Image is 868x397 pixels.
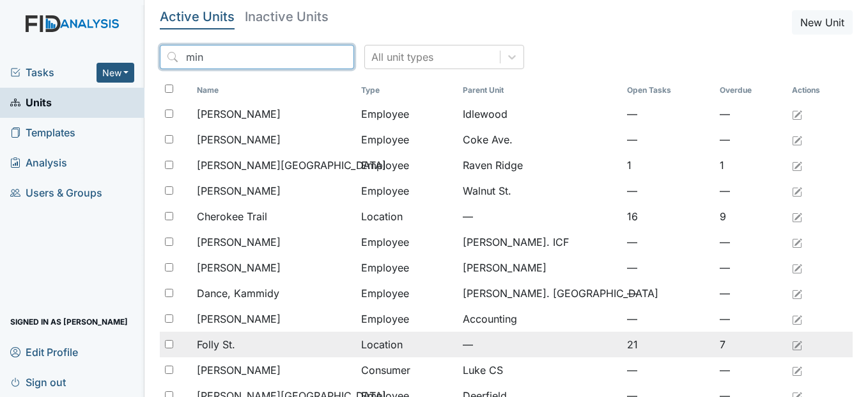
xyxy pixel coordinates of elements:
[197,106,281,122] span: [PERSON_NAME]
[197,337,235,352] span: Folly St.
[792,260,802,275] a: Edit
[356,357,458,383] td: Consumer
[160,45,354,69] input: Search...
[10,123,75,143] span: Templates
[356,178,458,204] td: Employee
[622,332,715,357] td: 21
[197,260,281,275] span: [PERSON_NAME]
[356,204,458,229] td: Location
[458,280,622,306] td: [PERSON_NAME]. [GEOGRAPHIC_DATA]
[715,204,787,229] td: 9
[97,63,135,83] button: New
[715,306,787,332] td: —
[622,152,715,178] td: 1
[197,234,281,250] span: [PERSON_NAME]
[715,79,787,101] th: Toggle SortBy
[792,158,802,173] a: Edit
[458,127,622,152] td: Coke Ave.
[165,85,173,93] input: Toggle All Rows Selected
[792,311,802,327] a: Edit
[10,65,97,80] a: Tasks
[356,229,458,255] td: Employee
[458,204,622,229] td: —
[10,372,66,392] span: Sign out
[458,152,622,178] td: Raven Ridge
[160,10,235,23] h5: Active Units
[792,10,853,35] button: New Unit
[10,183,102,203] span: Users & Groups
[10,153,67,173] span: Analysis
[622,306,715,332] td: —
[458,101,622,127] td: Idlewood
[715,178,787,204] td: —
[356,127,458,152] td: Employee
[197,132,281,147] span: [PERSON_NAME]
[458,255,622,280] td: [PERSON_NAME]
[792,106,802,122] a: Edit
[356,101,458,127] td: Employee
[10,93,52,113] span: Units
[197,183,281,199] span: [PERSON_NAME]
[622,229,715,255] td: —
[458,229,622,255] td: [PERSON_NAME]. ICF
[622,79,715,101] th: Toggle SortBy
[10,342,78,362] span: Edit Profile
[197,209,267,224] span: Cherokee Trail
[715,229,787,255] td: —
[458,178,622,204] td: Walnut St.
[356,255,458,280] td: Employee
[458,332,622,357] td: —
[356,306,458,332] td: Employee
[458,306,622,332] td: Accounting
[197,362,281,378] span: [PERSON_NAME]
[792,337,802,352] a: Edit
[356,280,458,306] td: Employee
[10,312,128,332] span: Signed in as [PERSON_NAME]
[371,49,433,65] div: All unit types
[192,79,356,101] th: Toggle SortBy
[792,183,802,199] a: Edit
[197,311,281,327] span: [PERSON_NAME]
[622,127,715,152] td: —
[622,357,715,383] td: —
[715,280,787,306] td: —
[197,158,386,173] span: [PERSON_NAME][GEOGRAPHIC_DATA]
[715,152,787,178] td: 1
[792,234,802,250] a: Edit
[715,332,787,357] td: 7
[622,204,715,229] td: 16
[792,286,802,301] a: Edit
[245,10,329,23] h5: Inactive Units
[715,101,787,127] td: —
[792,132,802,147] a: Edit
[715,127,787,152] td: —
[787,79,851,101] th: Actions
[622,178,715,204] td: —
[197,286,279,301] span: Dance, Kammidy
[458,79,622,101] th: Toggle SortBy
[715,255,787,280] td: —
[622,101,715,127] td: —
[356,79,458,101] th: Toggle SortBy
[792,362,802,378] a: Edit
[458,357,622,383] td: Luke CS
[356,152,458,178] td: Employee
[792,209,802,224] a: Edit
[622,280,715,306] td: —
[622,255,715,280] td: —
[715,357,787,383] td: —
[356,332,458,357] td: Location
